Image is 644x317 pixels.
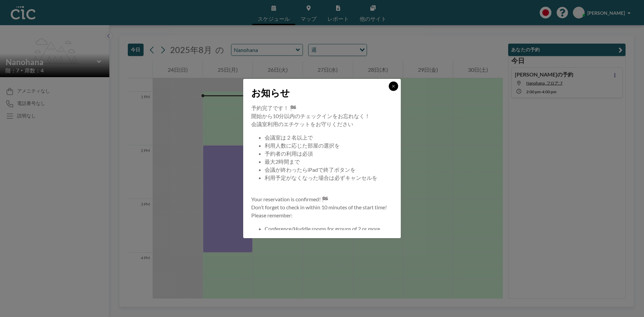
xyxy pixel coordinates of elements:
[251,105,297,111] span: 予約完了です！ 🏁
[265,142,340,149] span: 利用人数に応じた部屋の選択を
[251,204,387,210] span: Don’t forget to check in within 10 minutes of the start time!
[251,87,290,99] span: お知らせ
[265,174,377,181] span: 利用予定がなくなった場合は必ずキャンセルを
[251,121,353,127] span: 会議室利用のエチケットをお守りください
[265,134,313,141] span: 会議室は２名以上で
[265,150,313,157] span: 予約者の利用は必須
[251,196,328,202] span: Your reservation is confirmed! 🏁
[265,225,380,232] span: Conference/Huddle rooms for groups of 2 or more
[265,158,300,165] span: 最大2時間まで
[265,166,356,173] span: 会議が終わったらiPadで終了ボタンを
[251,113,370,119] span: 開始から10分以内のチェックインをお忘れなく！
[251,212,292,218] span: Please remember:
